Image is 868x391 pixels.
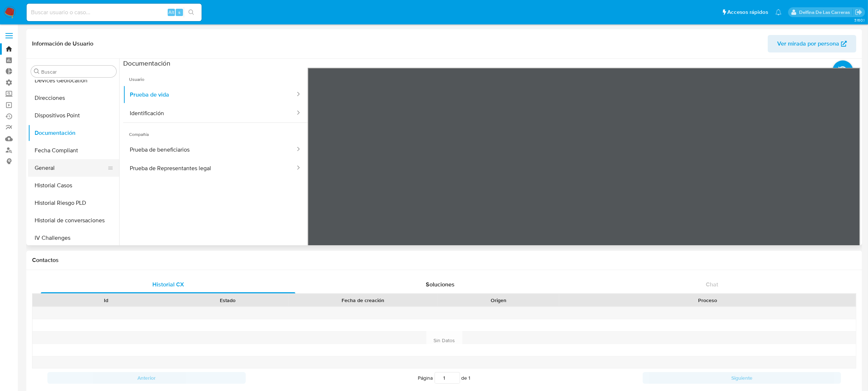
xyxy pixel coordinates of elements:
div: Proceso [564,297,851,304]
span: Ver mirada por persona [777,35,839,52]
div: Estado [172,297,283,304]
input: Buscar usuario o caso... [27,8,202,17]
button: Documentación [28,124,119,142]
button: Historial Casos [28,177,119,194]
h1: Información de Usuario [32,40,93,47]
button: Historial de conversaciones [28,212,119,229]
span: Chat [706,280,718,289]
span: s [178,9,180,16]
button: Ver mirada por persona [768,35,856,52]
button: Anterior [47,372,246,384]
button: Direcciones [28,89,119,107]
div: Id [50,297,161,304]
button: search-icon [184,7,199,17]
a: Salir [855,8,863,16]
button: Fecha Compliant [28,142,119,159]
div: Fecha de creación [293,297,433,304]
a: Notificaciones [775,9,782,15]
button: Devices Geolocation [28,72,119,89]
button: Siguiente [643,372,841,384]
button: Buscar [34,69,40,74]
button: Historial Riesgo PLD [28,194,119,212]
button: Dispositivos Point [28,107,119,124]
span: Historial CX [152,280,184,289]
p: delfina.delascarreras@mercadolibre.com [799,9,852,16]
span: Alt [168,9,174,16]
button: IV Challenges [28,229,119,247]
button: General [28,159,113,177]
span: Accesos rápidos [727,8,768,16]
input: Buscar [41,69,113,75]
span: Página de [418,372,471,384]
span: Soluciones [426,280,455,289]
h1: Contactos [32,257,856,264]
div: Origen [443,297,554,304]
span: 1 [469,374,471,382]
